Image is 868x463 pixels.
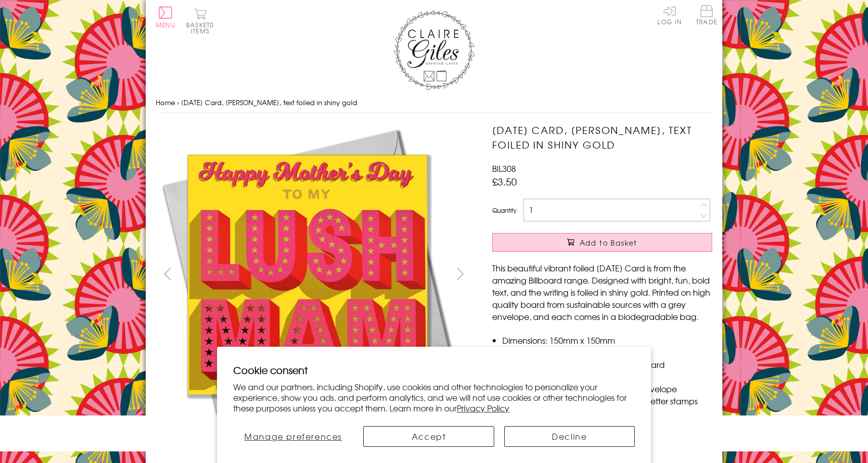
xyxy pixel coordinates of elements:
[244,430,342,442] span: Manage preferences
[658,5,682,25] a: Log In
[492,174,517,189] span: £3.50
[504,426,635,447] button: Decline
[492,206,516,215] label: Quantity
[191,20,214,35] span: 0 items
[449,262,472,285] button: next
[394,10,474,90] img: Claire Giles Greetings Cards
[492,233,712,252] button: Add to Basket
[472,123,775,426] img: Mother's Day Card, Lush Mam, text foiled in shiny gold
[492,123,712,152] h1: [DATE] Card, [PERSON_NAME], text foiled in shiny gold
[696,5,717,25] span: Trade
[457,402,509,414] a: Privacy Policy
[156,123,459,426] img: Mother's Day Card, Lush Mam, text foiled in shiny gold
[156,92,712,113] nav: breadcrumbs
[233,382,635,413] p: We and our partners, including Shopify, use cookies and other technologies to personalize your ex...
[177,98,179,107] span: ›
[492,262,712,322] p: This beautiful vibrant foiled [DATE] Card is from the amazing Billboard range. Designed with brig...
[156,98,175,107] a: Home
[156,262,179,285] button: prev
[186,8,214,34] button: Basket0 items
[696,5,717,27] a: Trade
[580,238,637,248] span: Add to Basket
[502,334,712,346] li: Dimensions: 150mm x 150mm
[156,7,176,28] button: Menu
[363,426,494,447] button: Accept
[156,20,176,29] span: Menu
[233,426,353,447] button: Manage preferences
[181,98,357,107] span: [DATE] Card, [PERSON_NAME], text foiled in shiny gold
[233,363,635,377] h2: Cookie consent
[492,162,516,174] span: BIL308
